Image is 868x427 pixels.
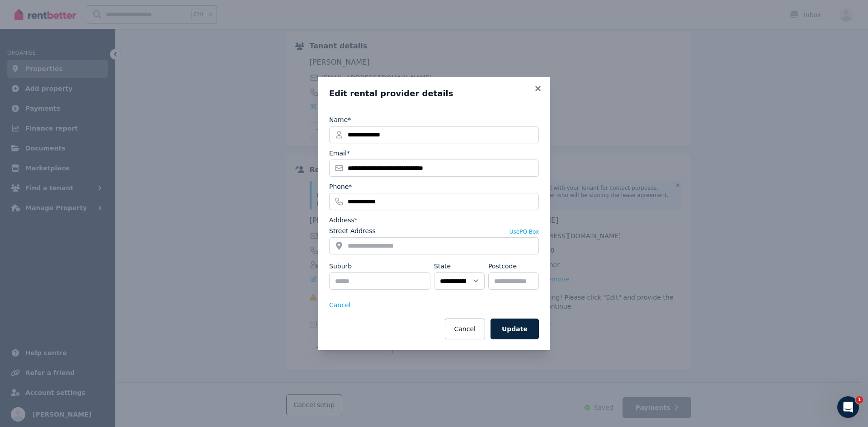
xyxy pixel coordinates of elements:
button: Cancel [445,319,485,339]
label: Email* [329,149,350,158]
button: UsePO Box [509,228,539,235]
button: Update [491,319,539,339]
label: Phone* [329,182,352,191]
label: Address* [329,216,358,225]
label: Postcode [488,262,517,271]
label: Suburb [329,262,352,271]
label: Name* [329,115,351,124]
h3: Edit rental provider details [329,88,539,99]
iframe: Intercom live chat [837,396,859,418]
button: Cancel [329,300,350,310]
label: Street Address [329,226,376,235]
span: 1 [856,396,863,404]
label: State [434,262,451,271]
